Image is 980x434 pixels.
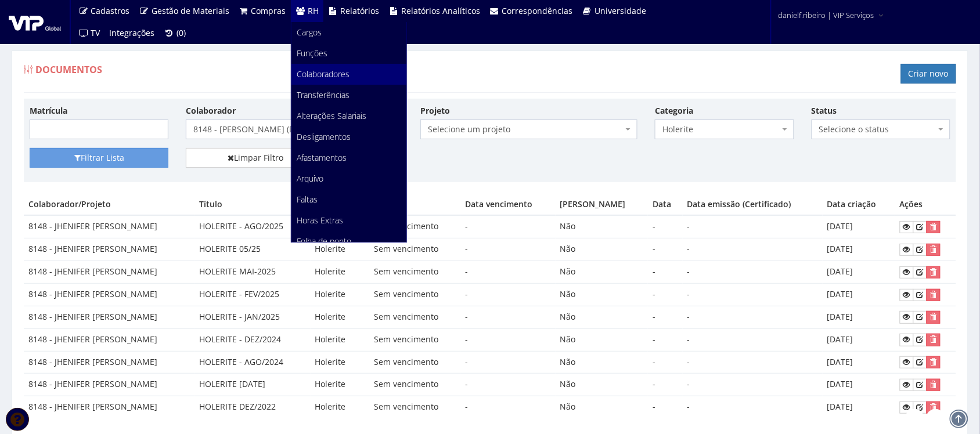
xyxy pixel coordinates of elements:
[369,396,460,418] td: Sem vencimento
[460,328,555,351] td: -
[369,215,460,238] td: Sem vencimento
[648,306,682,328] td: -
[291,22,406,43] a: Cargos
[24,374,194,396] td: 8148 - JHENIFER [PERSON_NAME]
[779,9,874,21] span: danielf.ribeiro | VIP Serviços
[683,396,823,418] td: -
[24,194,194,215] th: Colaborador/Projeto
[297,215,344,226] span: Horas Extras
[186,120,403,139] span: 8148 - JHENIFER PAULUS RODRIGUES (Desligado)
[683,374,823,396] td: -
[160,22,191,44] a: (0)
[662,124,779,135] span: Holerite
[291,231,406,252] a: Folha de ponto
[648,328,682,351] td: -
[369,306,460,328] td: Sem vencimento
[460,351,555,374] td: -
[823,194,895,215] th: Data criação
[24,283,194,306] td: 8148 - JHENIFER [PERSON_NAME]
[648,396,682,418] td: -
[74,22,105,44] a: TV
[91,27,100,38] span: TV
[556,215,648,238] td: Não
[823,238,895,261] td: [DATE]
[35,63,102,76] span: Documentos
[194,306,310,328] td: HOLERITE - JAN/2025
[556,261,648,284] td: Não
[251,5,286,16] span: Compras
[311,238,369,261] td: Holerite
[648,374,682,396] td: -
[186,148,325,168] a: Limpar Filtro
[823,374,895,396] td: [DATE]
[24,238,194,261] td: 8148 - JHENIFER [PERSON_NAME]
[460,194,555,215] th: Data vencimento
[819,124,936,135] span: Selecione o status
[291,106,406,126] a: Alterações Salariais
[556,351,648,374] td: Não
[91,5,130,16] span: Cadastros
[194,261,310,284] td: HOLERITE MAI-2025
[308,5,319,16] span: RH
[460,238,555,261] td: -
[683,351,823,374] td: -
[648,261,682,284] td: -
[297,27,322,38] span: Cargos
[823,351,895,374] td: [DATE]
[291,43,406,64] a: Funções
[186,105,236,117] label: Colaborador
[460,283,555,306] td: -
[556,374,648,396] td: Não
[648,283,682,306] td: -
[311,261,369,284] td: Holerite
[648,238,682,261] td: -
[460,306,555,328] td: -
[311,351,369,374] td: Holerite
[194,194,310,215] th: Título
[194,238,310,261] td: HOLERITE 05/25
[341,5,380,16] span: Relatórios
[901,64,956,84] a: Criar novo
[556,396,648,418] td: Não
[194,328,310,351] td: HOLERITE - DEZ/2024
[291,64,406,85] a: Colaboradores
[152,5,229,16] span: Gestão de Materiais
[812,120,950,139] span: Selecione o status
[194,396,310,418] td: HOLERITE DEZ/2022
[24,351,194,374] td: 8148 - JHENIFER [PERSON_NAME]
[823,283,895,306] td: [DATE]
[194,283,310,306] td: HOLERITE - FEV/2025
[683,194,823,215] th: Data emissão (Certificado)
[823,328,895,351] td: [DATE]
[595,5,646,16] span: Universidade
[502,5,573,16] span: Correspondências
[420,105,450,117] label: Projeto
[311,374,369,396] td: Holerite
[420,120,637,139] span: Selecione um projeto
[297,152,347,163] span: Afastamentos
[823,396,895,418] td: [DATE]
[194,351,310,374] td: HOLERITE - AGO/2024
[823,261,895,284] td: [DATE]
[369,261,460,284] td: Sem vencimento
[297,89,350,100] span: Transferências
[291,85,406,106] a: Transferências
[683,238,823,261] td: -
[297,236,352,247] span: Folha de ponto
[297,68,350,79] span: Colaboradores
[291,126,406,147] a: Desligamentos
[812,105,837,117] label: Status
[297,173,324,184] span: Arquivo
[428,124,623,135] span: Selecione um projeto
[556,194,648,215] th: [PERSON_NAME]
[30,105,67,117] label: Matrícula
[110,27,155,38] span: Integrações
[460,396,555,418] td: -
[311,306,369,328] td: Holerite
[683,261,823,284] td: -
[105,22,160,44] a: Integrações
[176,27,186,38] span: (0)
[655,105,693,117] label: Categoria
[297,131,351,142] span: Desligamentos
[194,374,310,396] td: HOLERITE [DATE]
